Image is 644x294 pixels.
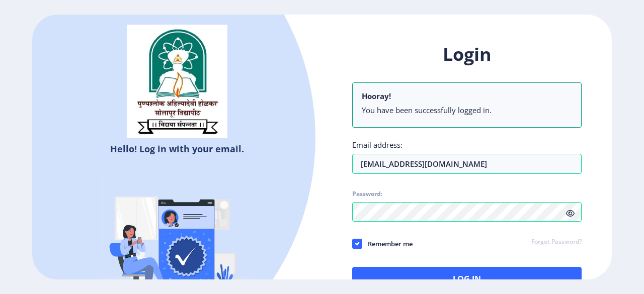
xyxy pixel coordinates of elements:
label: Email address: [352,140,403,150]
button: Log In [352,267,582,291]
label: Password: [352,190,382,198]
a: Forgot Password? [531,238,582,247]
span: Remember me [362,238,413,250]
input: Email address [352,154,582,174]
b: Hooray! [362,91,391,101]
h1: Login [352,42,582,66]
img: sulogo.png [127,25,227,138]
li: You have been successfully logged in. [362,105,572,115]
